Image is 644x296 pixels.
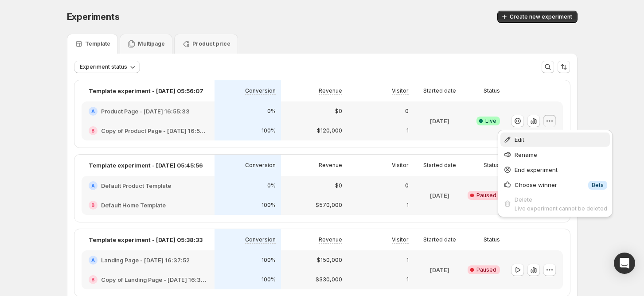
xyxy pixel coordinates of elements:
[510,13,572,20] span: Create new experiment
[138,40,165,47] p: Multipage
[392,87,409,94] p: Visitor
[101,275,207,284] h2: Copy of Landing Page - [DATE] 16:37:52
[423,162,456,169] p: Started date
[319,162,342,169] p: Revenue
[101,107,190,116] h2: Product Page - [DATE] 16:55:33
[192,40,230,47] p: Product price
[500,148,610,162] button: Rename
[245,162,276,169] p: Conversion
[476,266,496,273] span: Paused
[485,117,496,125] span: Live
[319,87,342,94] p: Revenue
[406,257,409,264] p: 1
[317,127,342,134] p: $120,000
[500,163,610,177] button: End experiment
[262,127,276,134] p: 100%
[91,128,95,133] h2: B
[316,202,342,209] p: $570,000
[91,183,95,188] h2: A
[262,276,276,283] p: 100%
[406,202,409,209] p: 1
[91,257,95,263] h2: A
[392,236,409,243] p: Visitor
[335,182,342,189] p: $0
[430,191,449,200] p: [DATE]
[515,151,537,158] span: Rename
[85,40,110,47] p: Template
[497,11,578,23] button: Create new experiment
[245,87,276,94] p: Conversion
[500,132,610,147] button: Edit
[319,236,342,243] p: Revenue
[89,235,203,244] p: Template experiment - [DATE] 05:38:33
[405,182,409,189] p: 0
[592,182,604,189] span: Beta
[74,61,140,73] button: Experiment status
[89,86,203,95] p: Template experiment - [DATE] 05:56:07
[405,108,409,115] p: 0
[101,126,207,135] h2: Copy of Product Page - [DATE] 16:55:33
[430,265,449,274] p: [DATE]
[317,257,342,264] p: $150,000
[515,166,558,173] span: End experiment
[267,182,276,189] p: 0%
[406,276,409,283] p: 1
[484,162,500,169] p: Status
[262,257,276,264] p: 100%
[91,277,95,282] h2: B
[558,61,570,73] button: Sort the results
[91,109,95,114] h2: A
[515,195,607,204] div: Delete
[484,87,500,94] p: Status
[614,253,635,274] div: Open Intercom Messenger
[515,205,607,212] span: Live experiment cannot be deleted
[67,12,120,22] span: Experiments
[316,276,342,283] p: $330,000
[101,201,166,210] h2: Default Home Template
[89,161,203,170] p: Template experiment - [DATE] 05:45:56
[91,203,95,208] h2: B
[430,117,449,125] p: [DATE]
[392,162,409,169] p: Visitor
[267,108,276,115] p: 0%
[500,178,610,192] button: Choose winnerInfoBeta
[500,193,610,214] button: DeleteLive experiment cannot be deleted
[262,202,276,209] p: 100%
[423,87,456,94] p: Started date
[80,63,127,70] span: Experiment status
[476,192,496,199] span: Paused
[335,108,342,115] p: $0
[406,127,409,134] p: 1
[245,236,276,243] p: Conversion
[101,256,190,265] h2: Landing Page - [DATE] 16:37:52
[515,136,524,143] span: Edit
[101,181,171,190] h2: Default Product Template
[423,236,456,243] p: Started date
[484,236,500,243] p: Status
[515,181,557,188] span: Choose winner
